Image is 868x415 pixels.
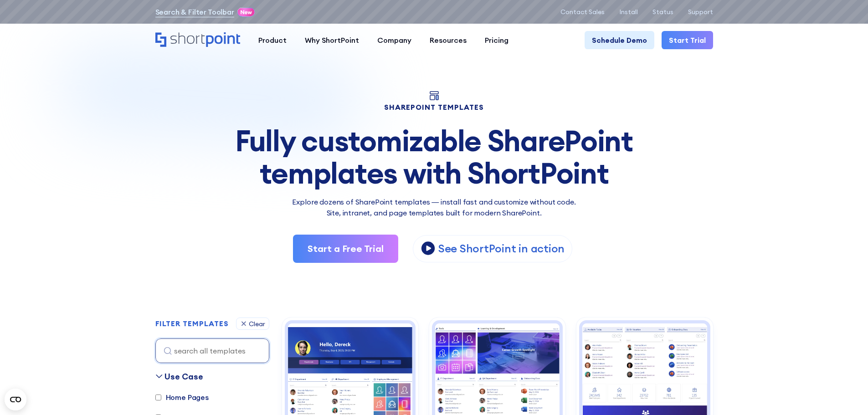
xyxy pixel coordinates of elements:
[305,35,359,46] div: Why ShortPoint
[485,35,508,46] div: Pricing
[476,31,518,49] a: Pricing
[155,104,713,110] h1: SHAREPOINT TEMPLATES
[585,31,654,49] a: Schedule Demo
[5,389,26,410] button: Open CMP widget
[249,31,296,49] a: Product
[822,371,868,415] iframe: Chat Widget
[438,241,565,256] p: See ShortPoint in action
[413,235,572,262] a: open lightbox
[155,196,713,218] p: Explore dozens of SharePoint templates — install fast and customize without code. Site, intranet,...
[377,35,411,46] div: Company
[155,125,713,189] div: Fully customizable SharePoint templates with ShortPoint
[619,8,638,15] a: Install
[421,31,476,49] a: Resources
[155,6,234,17] a: Search & Filter Toolbar
[652,8,673,15] a: Status
[560,8,605,15] a: Contact Sales
[249,321,265,327] div: Clear
[155,395,161,400] input: Home Pages
[296,31,368,49] a: Why ShortPoint
[368,31,421,49] a: Company
[155,32,240,48] a: Home
[155,320,229,328] h2: FILTER TEMPLATES
[155,392,209,403] label: Home Pages
[430,35,467,46] div: Resources
[688,8,713,15] a: Support
[164,370,203,383] div: Use Case
[662,31,713,49] a: Start Trial
[293,235,398,263] a: Start a Free Trial
[155,338,269,363] input: search all templates
[258,35,287,46] div: Product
